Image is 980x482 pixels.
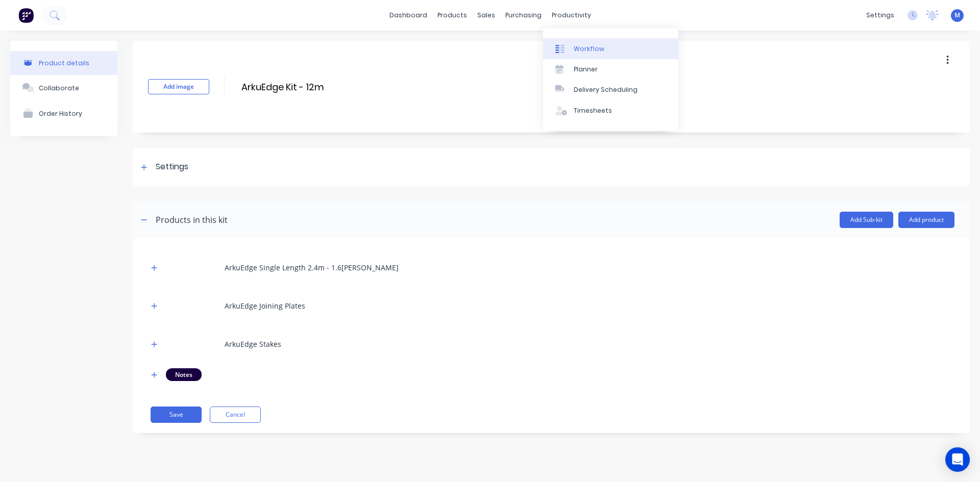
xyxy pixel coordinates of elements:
div: sales [472,8,500,23]
button: Add product [898,212,954,228]
a: Timesheets [543,100,678,121]
div: products [432,8,472,23]
a: Delivery Scheduling [543,80,678,100]
div: ArkuEdge Joining Plates [225,300,305,311]
div: Products in this kit [156,214,228,226]
button: Product details [10,51,117,75]
div: Workflow [574,44,604,54]
button: Save [151,407,202,423]
button: Order History [10,100,117,126]
button: Add Sub-kit [840,212,893,228]
div: productivity [547,8,596,23]
a: Planner [543,59,678,80]
div: Settings [156,161,188,173]
input: Enter kit name [240,80,421,94]
div: ArkuEdge Single Length 2.4m - 1.6[PERSON_NAME] [225,262,399,273]
div: Product details [39,59,89,67]
div: settings [861,8,899,23]
button: Cancel [210,407,261,423]
div: Open Intercom Messenger [945,447,970,472]
div: purchasing [500,8,547,23]
div: ArkuEdge Stakes [225,339,281,349]
div: Collaborate [39,84,79,92]
div: Delivery Scheduling [574,85,638,94]
div: Timesheets [574,106,612,115]
img: Factory [18,8,34,23]
div: Notes [166,368,202,380]
a: dashboard [384,8,432,23]
button: Add image [148,79,209,94]
div: Order History [39,110,82,117]
span: M [954,11,960,20]
a: Workflow [543,38,678,59]
button: Collaborate [10,75,117,100]
div: Planner [574,65,598,74]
